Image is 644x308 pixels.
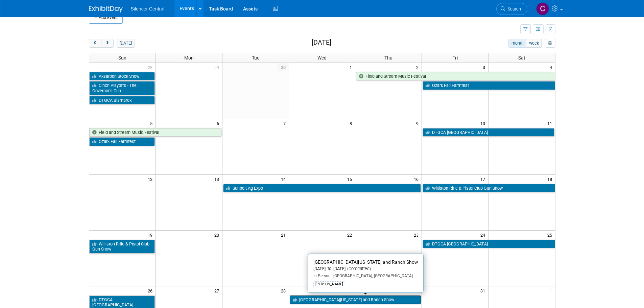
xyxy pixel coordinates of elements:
a: Cinch Playoffs - The Governor’s Cup [89,81,155,95]
span: 4 [549,63,555,71]
a: Williston Rifle & Pistol Club Gun Show [423,184,555,193]
span: Sun [118,55,126,61]
button: myCustomButton [545,39,555,48]
button: [DATE] [117,39,135,48]
span: Fri [452,55,458,61]
span: 12 [147,175,156,183]
span: 1 [549,286,555,295]
span: 25 [547,231,555,239]
span: Silencer Central [131,6,165,11]
span: Tue [252,55,259,61]
span: 7 [283,119,289,127]
span: 21 [280,231,289,239]
i: Personalize Calendar [548,41,552,46]
span: Wed [317,55,327,61]
span: 31 [480,286,488,295]
span: 15 [347,175,355,183]
span: 2 [415,63,422,71]
span: 23 [413,231,422,239]
a: Field and Stream Music Festival [356,72,555,81]
a: Ozark Fall Farmfest [89,137,155,146]
span: 28 [147,63,156,71]
span: 20 [214,231,222,239]
span: 5 [149,119,156,127]
a: DTGCA [GEOGRAPHIC_DATA] [423,240,555,248]
div: [PERSON_NAME] [313,281,345,287]
span: 10 [480,119,488,127]
span: 27 [214,286,222,295]
span: 13 [214,175,222,183]
a: Search [496,3,527,15]
span: 16 [413,175,422,183]
a: Aksarben Stock Show [89,72,155,81]
span: [GEOGRAPHIC_DATA][US_STATE] and Ranch Show [313,259,418,265]
span: 22 [347,231,355,239]
span: [GEOGRAPHIC_DATA], [GEOGRAPHIC_DATA] [331,274,413,278]
span: 14 [280,175,289,183]
img: Cade Cox [536,2,549,15]
span: Search [505,6,521,11]
span: 18 [547,175,555,183]
a: Ozark Fall Farmfest [423,81,555,90]
span: 11 [547,119,555,127]
span: 8 [349,119,355,127]
span: 3 [482,63,488,71]
span: 26 [147,286,156,295]
button: week [526,39,542,48]
a: DTGCA Bismarck [89,96,155,105]
span: Sat [518,55,525,61]
button: next [101,39,114,48]
span: 9 [415,119,422,127]
a: Sunbelt Ag Expo [223,184,421,193]
a: Williston Rifle & Pistol Club Gun Show [89,240,155,254]
span: 1 [349,63,355,71]
span: 6 [216,119,222,127]
a: DTGCA [GEOGRAPHIC_DATA] [423,128,554,137]
button: prev [89,39,101,48]
span: 28 [280,286,289,295]
button: month [508,39,526,48]
button: Add Event [89,11,123,24]
a: [GEOGRAPHIC_DATA][US_STATE] and Ranch Show [290,295,421,304]
span: 29 [214,63,222,71]
span: 24 [480,231,488,239]
span: Thu [384,55,392,61]
a: Field and Stream Music Festival [89,128,221,137]
span: 17 [480,175,488,183]
span: 19 [147,231,156,239]
span: 30 [278,63,289,71]
h2: [DATE] [312,39,331,46]
div: [DATE] to [DATE] [313,266,418,272]
img: ExhibitDay [89,6,123,13]
span: Mon [184,55,194,61]
span: In-Person [313,274,331,278]
span: (Committed) [345,266,371,271]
